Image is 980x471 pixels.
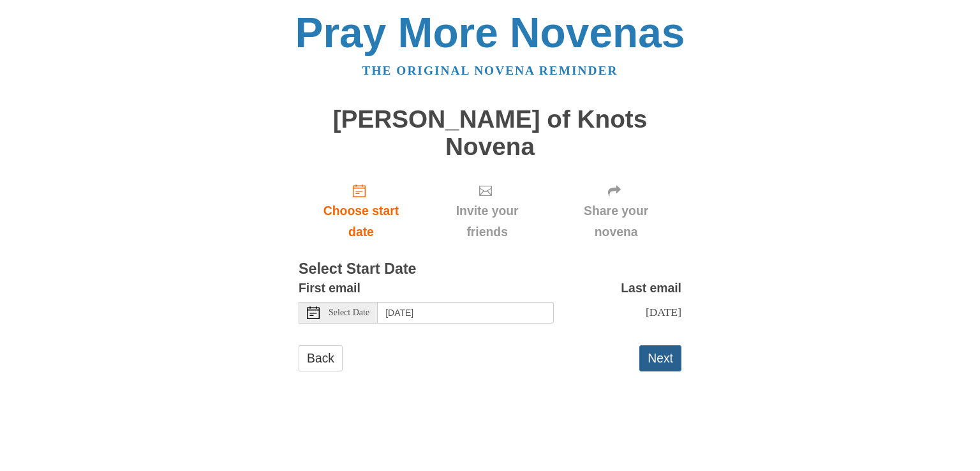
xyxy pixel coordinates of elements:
button: Next [639,345,681,371]
div: Click "Next" to confirm your start date first. [424,173,551,249]
span: Invite your friends [436,200,538,243]
span: [DATE] [646,306,681,318]
h3: Select Start Date [299,261,681,278]
a: Back [299,345,343,371]
h1: [PERSON_NAME] of Knots Novena [299,106,681,160]
span: Choose start date [311,200,411,243]
label: First email [299,278,360,299]
a: The original novena reminder [362,64,618,77]
div: Click "Next" to confirm your start date first. [551,173,681,249]
a: Choose start date [299,173,424,249]
span: Share your novena [563,200,669,243]
a: Pray More Novenas [295,9,685,56]
span: Select Date [329,308,369,317]
label: Last email [621,278,681,299]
